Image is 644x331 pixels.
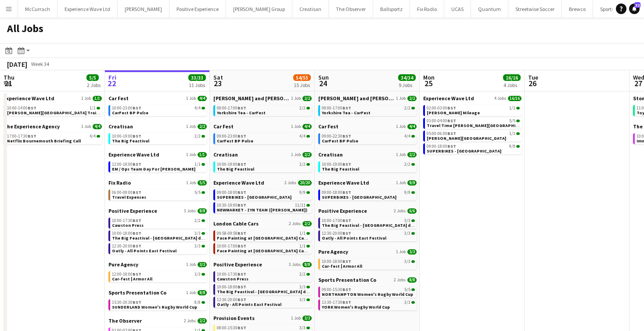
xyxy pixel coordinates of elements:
[217,230,310,240] a: 09:58-09:59BST1/1Face Painting at [GEOGRAPHIC_DATA] Cable Cars
[7,138,81,144] span: Netflix Bournemouth Briefing Call
[427,131,456,136] span: 05:00-06:00
[322,300,351,305] span: 13:30-17:30
[108,289,166,296] span: Sports Presentation Co
[299,244,306,248] span: 1/1
[133,189,141,195] span: BST
[404,218,410,223] span: 3/3
[217,166,254,172] span: The Big Feastival
[318,207,367,214] span: Positive Experience
[169,0,226,18] button: Positive Experience
[423,95,522,156] div: Experience Wave Ltd4 Jobs16/1602:00-03:00BST1/1[PERSON_NAME] Mileage03:00-04:00BST5/5Travel Time ...
[318,276,417,283] a: Sports Presentation Co2 Jobs8/8
[322,134,351,138] span: 09:00-22:30
[322,222,421,228] span: The Big Feastival - Belvoir Farm drinks
[342,189,351,195] span: BST
[237,202,246,208] span: BST
[112,138,149,144] span: The Big Feastival
[217,298,246,302] span: 12:30-20:00
[213,95,312,123] div: [PERSON_NAME] and [PERSON_NAME]1 Job2/208:00-17:00BST2/2Yorkshire Tea - CarFest
[404,134,410,138] span: 4/4
[112,230,205,240] a: 10:00-18:00BST3/3The Big Feastival - [GEOGRAPHIC_DATA] drinks
[4,123,102,130] a: The Experience Agency1 Job4/4
[342,105,351,111] span: BST
[237,161,246,167] span: BST
[194,134,201,138] span: 2/2
[217,243,310,253] a: 10:00-17:00BST1/1Face Painting at [GEOGRAPHIC_DATA] Cable Cars
[217,203,246,207] span: 10:30-19:00
[322,106,351,110] span: 08:00-17:00
[322,190,351,195] span: 09:00-18:00
[217,248,320,254] span: Face Painting at London Cable Cars
[108,123,207,151] div: Creatisan1 Job2/210:00-19:00BST2/2The Big Feastival
[108,151,159,158] span: Experience Wave Ltd
[112,110,148,116] span: CarFest BP Pulse
[342,218,351,223] span: BST
[108,207,157,214] span: Positive Experience
[4,95,102,123] div: Experience Wave Ltd1 Job1/110:00-14:00BST1/1[PERSON_NAME][GEOGRAPHIC_DATA] Training
[186,180,196,186] span: 1 Job
[322,161,415,171] a: 10:00-19:00BST2/2The Big Feastival
[108,289,207,317] div: Sports Presentation Co1 Job8/815:30-20:30BST8/8SUNDERLAND Women's Rugby World Cup
[299,298,306,302] span: 3/3
[318,151,417,158] a: Creatisan1 Job2/2
[133,299,141,305] span: BST
[81,124,91,129] span: 1 Job
[213,123,234,130] span: Car Fest
[404,106,410,110] span: 2/2
[217,284,310,294] a: 10:00-18:00BST3/3The Big Feastival - [GEOGRAPHIC_DATA] drinks
[217,302,281,307] span: Oatly - All Points East Festival
[295,203,306,207] span: 11/11
[237,189,246,195] span: BST
[447,105,456,111] span: BST
[302,124,312,129] span: 4/4
[112,106,141,110] span: 10:00-23:00
[318,123,417,130] a: Car Fest1 Job4/4
[318,123,338,130] span: Car Fest
[427,110,480,116] span: Ellie-Mae Savage Mileage
[112,194,146,200] span: Travel Expenses
[112,218,141,223] span: 10:00-17:30
[427,106,456,110] span: 02:00-03:00
[112,189,205,200] a: 06:00-08:00BST5/5Travel Expenses
[322,166,359,172] span: The Big Feastival
[427,119,456,123] span: 03:00-04:00
[217,194,291,200] span: SUPERBIKES - Cadwall Park
[108,261,207,268] a: Pure Agency1 Job3/3
[427,148,501,154] span: SUPERBIKES - Cadwall Park
[322,235,386,241] span: Oatly - All Points East Festival
[108,261,138,268] span: Pure Agency
[213,95,312,102] a: [PERSON_NAME] and [PERSON_NAME]1 Job2/2
[108,95,207,123] div: Car Fest1 Job4/410:00-23:00BST4/4CarFest BP Pulse
[289,221,301,226] span: 2 Jobs
[237,133,246,139] span: BST
[299,134,306,138] span: 4/4
[342,161,351,167] span: BST
[28,105,36,111] span: BST
[186,96,196,101] span: 1 Job
[427,123,532,128] span: Travel Time Cadwell Park
[112,105,205,115] a: 10:00-23:00BST4/4CarFest BP Pulse
[7,105,100,115] a: 10:00-14:00BST1/1[PERSON_NAME][GEOGRAPHIC_DATA] Training
[213,151,312,158] a: Creatisan1 Job2/2
[394,208,406,214] span: 2 Jobs
[284,180,296,186] span: 2 Jobs
[112,271,205,281] a: 12:00-18:00BST3/3Car-fest | Armor All
[404,300,410,305] span: 3/3
[213,220,312,227] a: London Cable Cars2 Jobs2/2
[471,0,508,18] button: Quantum
[90,134,96,138] span: 4/4
[108,151,207,158] a: Experience Wave Ltd1 Job1/1
[186,152,196,157] span: 1 Job
[342,287,351,292] span: BST
[112,244,141,248] span: 12:30-20:00
[18,0,58,18] button: McCurrach
[186,124,196,129] span: 1 Job
[427,143,520,153] a: 09:00-18:00BST9/9SUPERBIKES - [GEOGRAPHIC_DATA]
[7,134,36,138] span: 17:00-17:30
[322,162,351,167] span: 10:00-19:00
[81,96,91,101] span: 1 Job
[318,179,369,186] span: Experience Wave Ltd
[213,179,312,220] div: Experience Wave Ltd2 Jobs20/2009:00-18:00BST9/9SUPERBIKES - [GEOGRAPHIC_DATA]10:30-19:00BST11/11N...
[407,96,417,101] span: 2/2
[562,0,593,18] button: Brewco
